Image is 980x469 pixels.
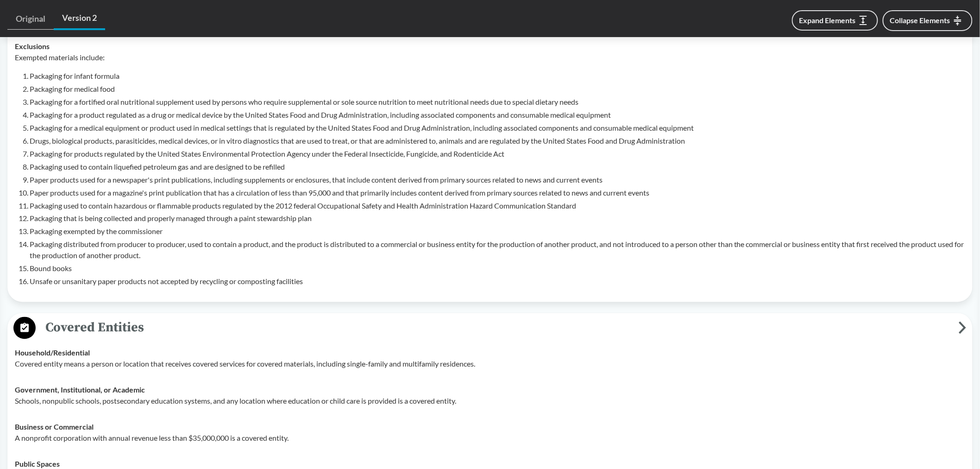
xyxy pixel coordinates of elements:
button: Collapse Elements [883,10,973,31]
strong: Exclusions [15,42,50,51]
span: Covered Entities [36,317,959,338]
li: Packaging that is being collected and properly managed through a paint stewardship plan [30,213,965,224]
li: Packaging used to contain hazardous or flammable products regulated by the 2012 federal Occupatio... [30,200,965,211]
strong: Government, Institutional, or Academic [15,386,145,394]
li: Packaging for medical food [30,83,965,95]
li: Packaging for a fortified oral nutritional supplement used by persons who require supplemental or... [30,96,965,108]
button: Expand Elements [792,10,878,31]
li: Packaging for products regulated by the United States Environmental Protection Agency under the F... [30,148,965,159]
p: A nonprofit corporation with annual revenue less than $35,000,000 is a covered entity. [15,433,965,444]
li: Paper products used for a newspaper's print publications, including supplements or enclosures, th... [30,174,965,185]
li: Packaging for a product regulated as a drug or medical device by the United States Food and Drug ... [30,109,965,120]
strong: Household/​Residential [15,349,90,357]
p: Exempted materials include: [15,52,965,63]
strong: Business or Commercial [15,423,94,431]
li: Unsafe or unsanitary paper products not accepted by recycling or composting facilities [30,276,965,287]
li: Packaging for a medical equipment or product used in medical settings that is regulated by the Un... [30,122,965,133]
li: Packaging used to contain liquefied petroleum gas and are designed to be refilled [30,161,965,172]
button: Covered Entities [11,317,969,340]
li: Paper products used for a magazine's print publication that has a circulation of less than 95,000... [30,187,965,198]
li: Packaging exempted by the commissioner [30,226,965,237]
li: Bound books [30,263,965,274]
a: Version 2 [54,7,105,30]
li: Packaging distributed from producer to producer, used to contain a product, and the product is di... [30,239,965,261]
p: Schools, nonpublic schools, postsecondary education systems, and any location where education or ... [15,396,965,407]
a: Original [7,8,54,30]
li: Packaging for infant formula [30,70,965,82]
strong: Public Spaces [15,460,60,469]
li: Drugs, biological products, parasiticides, medical devices, or in vitro diagnostics that are used... [30,135,965,146]
p: Covered entity means a person or location that receives covered services for covered materials, i... [15,359,965,370]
